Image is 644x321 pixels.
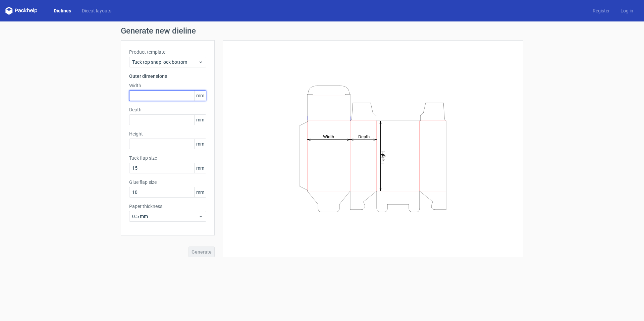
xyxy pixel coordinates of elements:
[194,115,206,125] span: mm
[323,134,334,139] tspan: Width
[194,91,206,101] span: mm
[129,49,206,55] label: Product template
[194,187,206,197] span: mm
[358,134,370,139] tspan: Depth
[194,139,206,149] span: mm
[380,151,385,163] tspan: Height
[129,130,206,137] label: Height
[615,7,639,14] a: Log in
[129,179,206,185] label: Glue flap size
[194,163,206,173] span: mm
[587,7,615,14] a: Register
[132,213,198,220] span: 0.5 mm
[121,27,523,35] h1: Generate new dieline
[129,73,206,79] h3: Outer dimensions
[129,203,206,210] label: Paper thickness
[129,106,206,113] label: Depth
[132,59,198,65] span: Tuck top snap lock bottom
[129,155,206,161] label: Tuck flap size
[48,7,76,14] a: Dielines
[76,7,117,14] a: Diecut layouts
[129,82,206,89] label: Width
